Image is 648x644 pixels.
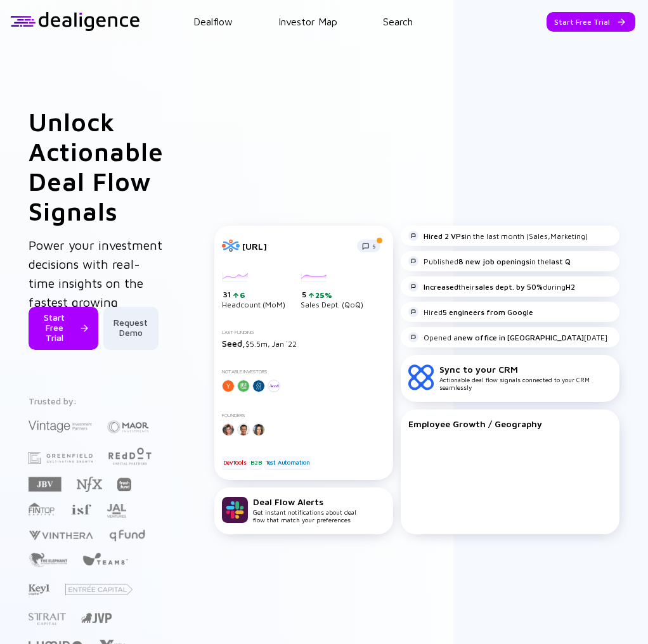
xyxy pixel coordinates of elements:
[29,502,55,516] img: FINTOP Capital
[238,290,245,300] div: 6
[103,312,159,345] div: Request Demo
[439,364,612,391] div: Actionable deal flow signals connected to your CRM seamlessly
[29,529,93,541] img: Vinthera
[29,238,162,328] span: Power your investment decisions with real-time insights on the fastest growing companies
[29,613,66,625] img: Strait Capital
[566,282,575,292] strong: H2
[103,307,159,350] button: Request Demo
[29,419,92,434] img: Vintage Investment Partners
[424,282,458,292] strong: Increased
[65,584,133,595] img: Entrée Capital
[107,416,149,437] img: Maor Investments
[301,273,363,309] div: Sales Dept. (QoQ)
[108,527,146,543] img: Q Fund
[408,281,575,292] div: their during
[77,477,102,492] img: NFX
[29,396,162,406] div: Trusted by:
[223,290,285,300] div: 31
[222,369,386,375] div: Notable Investors
[253,496,356,507] div: Deal Flow Alerts
[193,16,233,27] a: Dealflow
[29,584,50,596] img: Key1 Capital
[547,12,635,32] button: Start Free Trial
[314,290,332,300] div: 25%
[81,613,112,623] img: Jerusalem Venture Partners
[383,16,413,27] a: Search
[222,338,386,349] div: $5.5m, Jan `22
[29,452,93,464] img: Greenfield Partners
[458,257,529,266] strong: 8 new job openings
[222,413,386,418] div: Founders
[302,290,363,300] div: 5
[29,553,67,567] img: The Elephant
[242,241,349,252] div: [URL]
[424,231,465,241] strong: Hired 2 VPs
[108,445,152,466] img: Red Dot Capital Partners
[107,504,126,518] img: JAL Ventures
[408,231,588,241] div: in the last month (Sales,Marketing)
[264,456,311,469] div: Test Automation
[439,364,612,375] div: Sync to your CRM
[222,338,245,349] span: Seed,
[408,418,612,429] div: Employee Growth / Geography
[29,106,164,226] h1: Unlock Actionable Deal Flow Signals
[458,333,584,342] strong: new office in [GEOGRAPHIC_DATA]
[443,307,533,317] strong: 5 engineers from Google
[70,503,91,515] img: Israel Secondary Fund
[222,456,247,469] div: DevTools
[222,273,285,309] div: Headcount (MoM)
[222,330,386,335] div: Last Funding
[408,307,533,317] div: Hired
[249,456,262,469] div: B2B
[29,307,98,350] button: Start Free Trial
[253,496,356,524] div: Get instant notifications about deal flow that match your preferences
[408,256,571,266] div: Published in the
[82,552,128,565] img: Team8
[408,332,607,342] div: Opened a [DATE]
[278,16,337,27] a: Investor Map
[549,257,571,266] strong: last Q
[29,476,62,493] img: JBV Capital
[475,282,543,292] strong: sales dept. by 50%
